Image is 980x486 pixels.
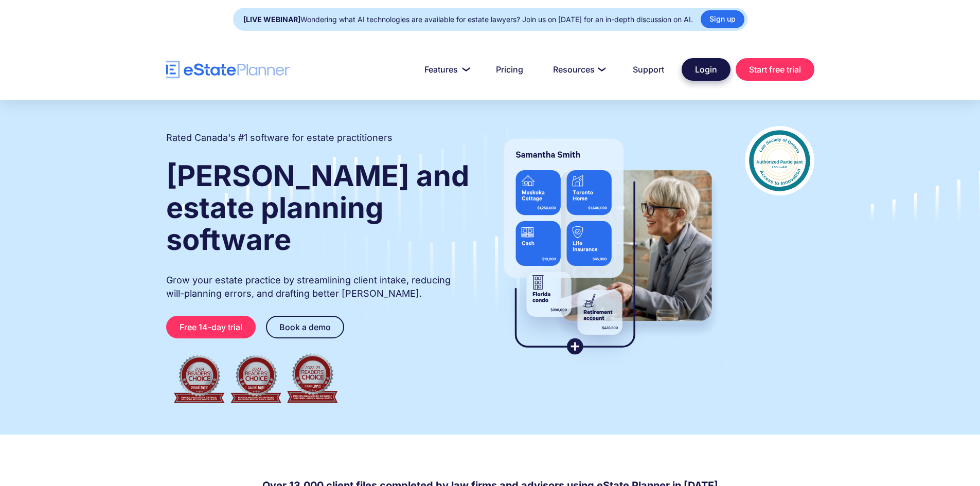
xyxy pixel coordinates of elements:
[491,126,724,368] img: estate planner showing wills to their clients, using eState Planner, a leading estate planning so...
[484,59,536,80] a: Pricing
[412,59,478,80] a: Features
[166,131,393,145] h2: Rated Canada's #1 software for estate practitioners
[166,61,290,79] a: home
[266,316,344,338] a: Book a demo
[620,59,676,80] a: Support
[243,12,693,27] div: Wondering what AI technologies are available for estate lawyers? Join us on [DATE] for an in-dept...
[243,15,300,24] strong: [LIVE WEBINAR]
[682,58,730,81] a: Login
[166,316,256,338] a: Free 14-day trial
[166,274,471,300] p: Grow your estate practice by streamlining client intake, reducing will-planning errors, and draft...
[701,10,744,28] a: Sign up
[541,59,615,80] a: Resources
[166,158,469,257] strong: [PERSON_NAME] and estate planning software
[736,58,814,81] a: Start free trial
